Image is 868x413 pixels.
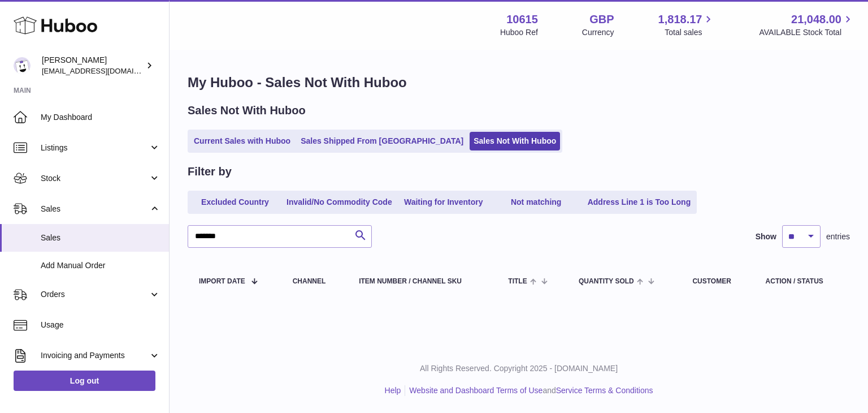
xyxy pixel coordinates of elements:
li: and [405,385,653,396]
a: Log out [14,371,155,391]
span: AVAILABLE Stock Total [759,27,854,38]
a: Sales Not With Huboo [470,132,560,150]
span: 21,048.00 [791,12,841,27]
div: Currency [582,27,614,38]
span: Invoicing and Payments [41,350,149,361]
span: entries [826,231,850,242]
span: Total sales [665,27,715,38]
a: Sales Shipped From [GEOGRAPHIC_DATA] [297,132,467,150]
span: Listings [41,143,149,153]
div: Item Number / Channel SKU [359,278,485,285]
h2: Filter by [188,164,232,179]
span: [EMAIL_ADDRESS][DOMAIN_NAME] [42,66,166,75]
a: Not matching [491,193,581,212]
span: Quantity Sold [579,278,634,285]
a: Invalid/No Commodity Code [283,193,396,212]
h1: My Huboo - Sales Not With Huboo [188,74,850,92]
a: Service Terms & Conditions [556,386,653,395]
p: All Rights Reserved. Copyright 2025 - [DOMAIN_NAME] [179,363,859,374]
strong: GBP [589,12,614,27]
div: Channel [293,278,337,285]
a: Website and Dashboard Terms of Use [409,386,542,395]
div: Action / Status [766,278,839,285]
a: 1,818.17 Total sales [658,12,715,38]
div: Customer [692,278,743,285]
a: Excluded Country [190,193,280,212]
img: fulfillment@fable.com [14,57,31,74]
span: Stock [41,173,149,184]
span: Title [508,278,527,285]
strong: 10615 [506,12,538,27]
span: Orders [41,289,149,300]
label: Show [756,231,776,242]
span: 1,818.17 [658,12,702,27]
span: Add Manual Order [41,260,160,271]
span: My Dashboard [41,112,160,123]
span: Sales [41,233,160,243]
a: 21,048.00 AVAILABLE Stock Total [759,12,854,38]
h2: Sales Not With Huboo [188,103,306,118]
a: Help [385,386,401,395]
span: Sales [41,204,149,214]
a: Address Line 1 is Too Long [584,193,695,212]
div: [PERSON_NAME] [42,55,144,76]
a: Current Sales with Huboo [190,132,294,150]
span: Import date [199,278,245,285]
a: Waiting for Inventory [398,193,489,212]
div: Huboo Ref [500,27,538,38]
span: Usage [41,320,160,330]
